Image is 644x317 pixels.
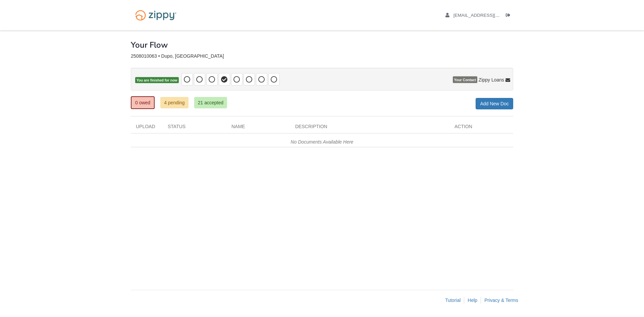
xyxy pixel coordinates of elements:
[484,298,518,303] a: Privacy & Terms
[506,13,513,19] a: Log out
[449,123,513,133] div: Action
[131,41,168,49] h1: Your Flow
[131,53,513,59] div: 2508010063 • Dupo, [GEOGRAPHIC_DATA]
[131,123,163,133] div: Upload
[194,97,227,108] a: 21 accepted
[160,97,189,108] a: 4 pending
[453,76,477,83] span: Your Contact
[290,123,449,133] div: Description
[163,123,226,133] div: Status
[131,96,155,109] a: 0 owed
[476,98,513,109] a: Add New Doc
[479,76,504,83] span: Zippy Loans
[226,123,290,133] div: Name
[445,13,530,19] a: edit profile
[135,77,179,84] span: You are finished for now
[468,298,477,303] a: Help
[445,298,461,303] a: Tutorial
[291,139,354,145] em: No Documents Available Here
[131,7,181,24] img: Logo
[453,13,530,18] span: benjaminwuelling@gmail.com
